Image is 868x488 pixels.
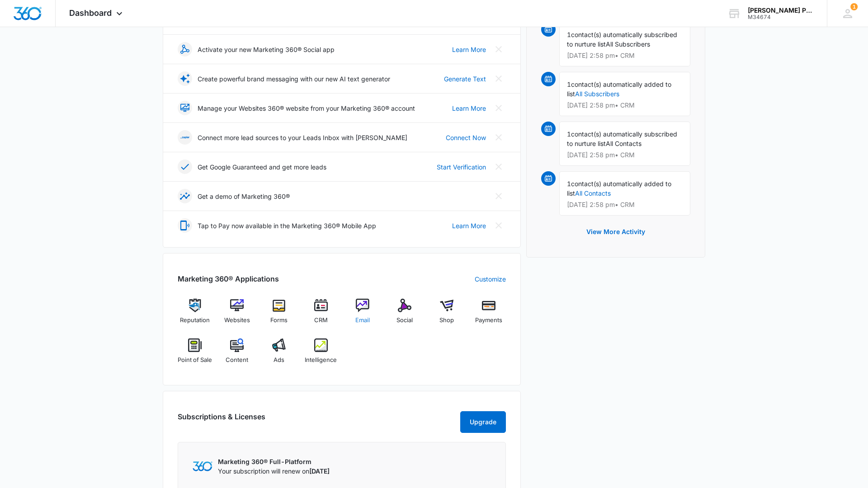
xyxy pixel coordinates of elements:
[491,101,506,115] button: Close
[567,31,571,38] span: 1
[452,45,486,54] a: Learn More
[198,133,407,142] p: Connect more lead sources to your Leads Inbox with [PERSON_NAME]
[387,299,422,331] a: Social
[303,338,338,371] a: Intelligence
[446,133,486,142] a: Connect Now
[491,42,506,56] button: Close
[198,221,376,230] p: Tap to Pay now available in the Marketing 360® Mobile App
[314,316,328,325] span: CRM
[262,338,297,371] a: Ads
[850,3,858,10] span: 1
[475,274,506,284] a: Customize
[270,316,288,325] span: Forms
[491,71,506,86] button: Close
[220,338,255,371] a: Content
[218,457,330,466] p: Marketing 360® Full-Platform
[180,316,210,325] span: Reputation
[178,338,212,371] a: Point of Sale
[491,160,506,174] button: Close
[218,466,330,476] p: Your subscription will renew on
[452,221,486,230] a: Learn More
[178,356,212,365] span: Point of Sale
[396,316,413,325] span: Social
[567,152,683,158] p: [DATE] 2:58 pm • CRM
[69,8,112,18] span: Dashboard
[567,80,671,98] span: contact(s) automatically added to list
[567,180,571,188] span: 1
[460,411,506,433] button: Upgrade
[303,299,338,331] a: CRM
[198,103,415,113] p: Manage your Websites 360® website from your Marketing 360® account
[452,103,486,113] a: Learn More
[567,52,683,59] p: [DATE] 2:58 pm • CRM
[198,45,335,54] p: Activate your new Marketing 360® Social app
[475,316,502,325] span: Payments
[198,192,290,201] p: Get a demo of Marketing 360®
[567,102,683,108] p: [DATE] 2:58 pm • CRM
[491,130,506,145] button: Close
[567,130,677,147] span: contact(s) automatically subscribed to nurture list
[220,299,255,331] a: Websites
[178,411,265,429] h2: Subscriptions & Licenses
[198,162,326,172] p: Get Google Guaranteed and get more leads
[575,90,619,98] a: All Subscribers
[850,3,858,10] div: notifications count
[355,316,370,325] span: Email
[567,80,571,88] span: 1
[198,74,390,84] p: Create powerful brand messaging with our new AI text generator
[567,130,571,138] span: 1
[429,299,464,331] a: Shop
[567,31,677,48] span: contact(s) automatically subscribed to nurture list
[567,202,683,208] p: [DATE] 2:58 pm • CRM
[471,299,506,331] a: Payments
[345,299,380,331] a: Email
[262,299,297,331] a: Forms
[606,140,642,147] span: All Contacts
[178,299,212,331] a: Reputation
[437,162,486,172] a: Start Verification
[193,461,212,471] img: Marketing 360 Logo
[444,74,486,84] a: Generate Text
[491,189,506,203] button: Close
[577,221,654,243] button: View More Activity
[439,316,454,325] span: Shop
[567,180,671,197] span: contact(s) automatically added to list
[274,356,284,365] span: Ads
[226,356,248,365] span: Content
[748,14,814,20] div: account id
[606,40,650,48] span: All Subscribers
[491,218,506,233] button: Close
[309,467,330,475] span: [DATE]
[178,273,279,284] h2: Marketing 360® Applications
[305,356,337,365] span: Intelligence
[224,316,250,325] span: Websites
[575,189,611,197] a: All Contacts
[748,7,814,14] div: account name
